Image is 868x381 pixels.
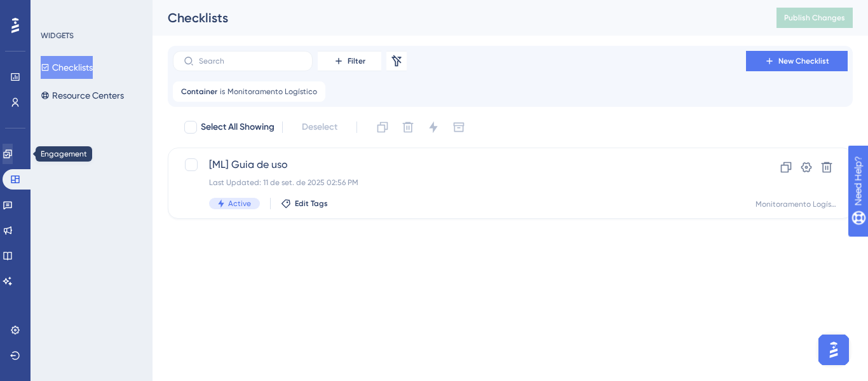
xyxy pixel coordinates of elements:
[227,87,317,97] span: Monitoramento Logístico
[290,116,349,139] button: Deselect
[746,51,848,71] button: New Checklist
[784,13,845,23] span: Publish Changes
[815,331,853,369] iframe: UserGuiding AI Assistant Launcher
[281,198,328,209] button: Edit Tags
[168,9,745,27] div: Checklists
[201,120,275,135] span: Select All Showing
[41,56,93,79] button: Checklists
[181,87,217,97] span: Container
[228,198,251,209] span: Active
[31,3,80,18] span: Need Help?
[756,199,837,209] div: Monitoramento Logístico
[209,177,710,188] div: Last Updated: 11 de set. de 2025 02:56 PM
[778,56,829,66] span: New Checklist
[348,56,365,66] span: Filter
[776,8,853,28] button: Publish Changes
[295,198,328,209] span: Edit Tags
[199,57,302,66] input: Search
[41,84,124,107] button: Resource Centers
[220,87,225,97] span: is
[209,157,710,172] span: [ML] Guia de uso
[318,51,381,71] button: Filter
[41,31,74,41] div: WIDGETS
[302,120,337,135] span: Deselect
